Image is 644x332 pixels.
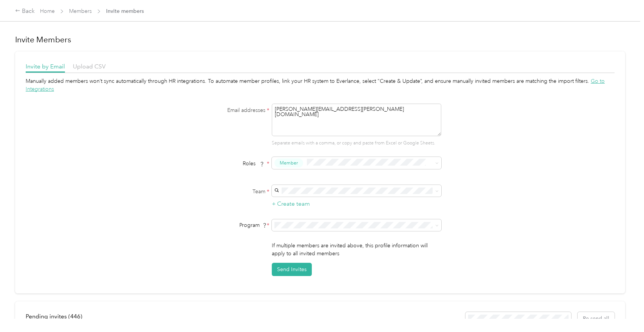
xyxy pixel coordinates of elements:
[602,290,644,332] iframe: Everlance-gr Chat Button Frame
[175,106,269,114] label: Email addresses
[272,104,441,136] textarea: [PERSON_NAME][EMAIL_ADDRESS][PERSON_NAME][DOMAIN_NAME]
[26,312,615,325] div: info-bar
[26,313,82,320] span: Pending invites
[175,221,269,229] div: Program
[69,8,92,14] a: Members
[106,7,144,15] span: Invite members
[274,158,303,168] button: Member
[578,312,615,325] button: Re-send all
[68,313,82,320] span: ( 446 )
[272,242,441,258] p: If multiple members are invited above, this profile information will apply to all invited members
[15,34,625,45] h1: Invite Members
[26,63,65,70] span: Invite by Email
[175,188,269,195] label: Team
[240,158,267,169] span: Roles
[26,312,88,325] div: left-menu
[272,199,310,209] button: + Create team
[15,7,35,16] div: Back
[280,160,298,166] span: Member
[73,63,106,70] span: Upload CSV
[272,263,312,276] button: Send Invites
[26,78,605,92] span: Go to Integrations
[26,77,615,93] div: Manually added members won’t sync automatically through HR integrations. To automate member profi...
[272,140,441,147] p: Separate emails with a comma, or copy and paste from Excel or Google Sheets.
[465,312,615,325] div: Resend all invitations
[40,8,55,14] a: Home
